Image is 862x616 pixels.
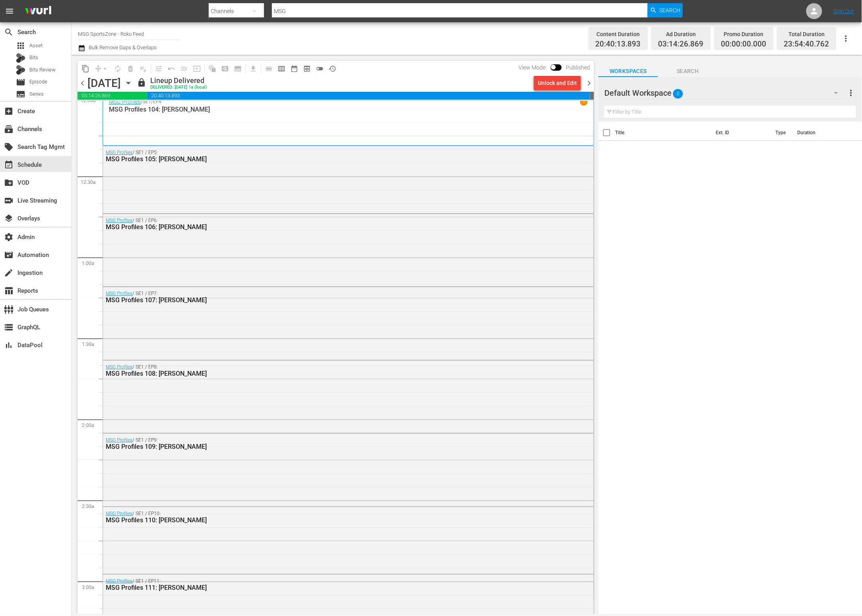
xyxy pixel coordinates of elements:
a: MSG Profiles [106,150,132,155]
div: MSG Profiles 110: [PERSON_NAME] [106,516,547,524]
span: DataPool [4,340,14,350]
th: Title [615,122,711,144]
div: MSG Profiles 108: [PERSON_NAME] [106,370,547,377]
button: more_vert [846,83,856,102]
span: 00:05:19.238 [590,92,594,100]
p: EP4 [153,99,161,104]
span: Clear Lineup [137,62,149,75]
span: Series [29,90,44,98]
div: Lineup Delivered [150,76,207,85]
div: MSG Profiles 107: [PERSON_NAME] [106,296,547,304]
div: Unlock and Edit [538,76,577,90]
span: Automation [4,250,14,260]
span: Week Calendar View [275,62,288,75]
span: Fill episodes with ad slates [178,62,190,75]
th: Type [771,122,793,144]
p: / [141,99,143,104]
a: MSG Profiles [106,364,132,370]
span: 03:14:26.869 [658,40,704,49]
span: 0 [673,85,683,102]
button: Search [648,3,683,17]
div: Content Duration [596,29,641,40]
div: / SE1 / EP5: [106,150,547,163]
span: Toggle to switch from Published to Draft view. [551,64,556,70]
span: 00:00:00.000 [721,40,767,49]
span: chevron_left [78,78,87,88]
div: MSG Profiles 106: [PERSON_NAME] [106,223,547,231]
div: / SE1 / EP8: [106,364,547,377]
div: Default Workspace [604,82,846,104]
span: Published [562,64,594,71]
p: SE1 / [143,99,153,104]
span: VOD [4,178,14,187]
button: Unlock and Edit [534,76,581,90]
span: Asset [29,42,43,50]
span: View History [326,62,339,75]
a: MSG Profiles [106,291,132,296]
span: Refresh All Search Blocks [203,61,219,76]
span: toggle_off [316,65,324,73]
div: MSG Profiles 109: [PERSON_NAME] [106,443,547,450]
span: Loop Content [111,62,124,75]
span: more_vert [846,88,856,98]
span: Day Calendar View [260,61,275,76]
span: preview_outlined [303,65,311,73]
span: Live Streaming [4,196,14,205]
span: Select an event to delete [124,62,137,75]
div: Bits [16,53,25,63]
span: 03:14:26.869 [78,92,147,100]
span: Search Tag Mgmt [4,142,14,152]
div: / SE1 / EP6: [106,218,547,231]
span: Month Calendar View [288,62,301,75]
p: 1 [582,99,585,104]
span: Reports [4,286,14,295]
span: 20:40:13.893 [596,40,641,49]
span: date_range_outlined [290,65,298,73]
div: Promo Duration [721,29,767,40]
span: Series [16,89,25,99]
span: Bits [29,54,38,62]
div: / SE1 / EP11: [106,578,547,591]
span: Episode [16,77,25,87]
div: Total Duration [784,29,829,40]
p: MSG Profiles 104: [PERSON_NAME] [109,106,588,113]
span: Channels [4,124,14,134]
span: Bulk Remove Gaps & Overlaps [87,44,157,50]
span: 24 hours Lineup View is OFF [313,62,326,75]
span: Create Series Block [231,62,244,75]
span: Episode [29,78,47,86]
span: Job Queues [4,305,14,314]
span: content_copy [82,65,89,73]
div: / SE1 / EP9: [106,437,547,450]
span: 23:54:40.762 [784,40,829,49]
a: MSG Profiles [106,437,132,443]
div: [DATE] [87,77,121,90]
th: Duration [793,122,841,144]
div: DELIVERED: [DATE] 1a (local) [150,85,207,90]
img: ans4CAIJ8jUAAAAAAAAAAAAAAAAAAAAAAAAgQb4GAAAAAAAAAAAAAAAAAAAAAAAAJMjXAAAAAAAAAAAAAAAAAAAAAAAAgAT5G... [19,2,57,21]
span: chevron_right [584,78,594,88]
div: MSG Profiles 111: [PERSON_NAME] [106,584,547,591]
span: Workspaces [598,66,658,76]
span: 20:40:13.893 [147,92,590,100]
span: Admin [4,232,14,242]
div: / SE1 / EP10: [106,511,547,524]
span: calendar_view_week_outlined [278,65,285,73]
span: GraphQL [4,322,14,332]
a: MSG Profiles [106,218,132,223]
span: Update Metadata from Key Asset [190,62,203,75]
div: Bits Review [16,65,25,75]
div: Ad Duration [658,29,704,40]
a: Sign Out [834,8,854,14]
a: MSG Profiles [109,98,141,105]
span: Remove Gaps & Overlaps [92,62,111,75]
span: menu [5,6,14,16]
span: Asset [16,41,25,50]
span: Bits Review [29,66,56,74]
a: MSG Profiles [106,578,132,584]
span: Revert to Primary Episode [165,62,178,75]
span: Schedule [4,160,14,170]
span: Customize Events [149,61,165,76]
span: Overlays [4,214,14,223]
span: lock [137,78,146,87]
